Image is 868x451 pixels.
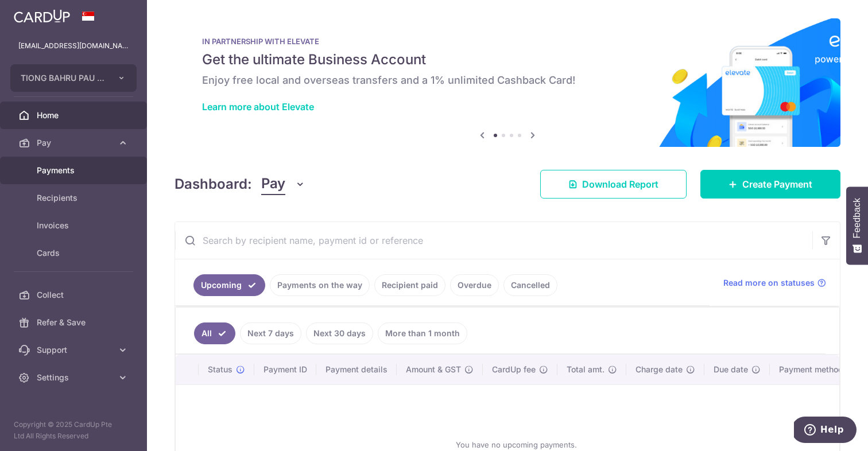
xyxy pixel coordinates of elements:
span: Payments [37,165,113,176]
span: Charge date [635,364,683,375]
a: Learn more about Elevate [202,101,314,112]
span: Status [208,364,232,375]
span: TIONG BAHRU PAU PTE LTD [21,72,106,84]
a: Next 7 days [240,322,301,344]
th: Payment method [770,355,857,384]
span: Refer & Save [37,317,113,328]
img: CardUp [14,9,70,23]
a: Read more on statuses [723,277,826,289]
span: Invoices [37,220,113,231]
p: IN PARTNERSHIP WITH ELEVATE [202,37,813,46]
a: Recipient paid [374,274,445,296]
span: Collect [37,289,113,301]
span: Pay [37,137,113,149]
h6: Enjoy free local and overseas transfers and a 1% unlimited Cashback Card! [202,73,813,87]
p: [EMAIL_ADDRESS][DOMAIN_NAME] [18,40,129,52]
span: Amount & GST [406,364,461,375]
a: Next 30 days [306,322,373,344]
a: All [194,322,235,344]
span: Home [37,110,113,121]
span: Recipients [37,192,113,204]
a: Create Payment [700,170,840,199]
a: Overdue [450,274,499,296]
span: Read more on statuses [723,277,815,289]
span: Pay [261,173,285,195]
th: Payment details [316,355,397,384]
button: Feedback - Show survey [846,186,868,265]
input: Search by recipient name, payment id or reference [175,222,812,259]
a: Cancelled [503,274,557,296]
th: Payment ID [254,355,316,384]
span: Total amt. [567,364,604,375]
a: Download Report [540,170,687,199]
span: Cards [37,247,113,259]
a: More than 1 month [378,322,467,344]
span: Support [37,344,113,356]
a: Payments on the way [270,274,370,296]
span: CardUp fee [492,364,536,375]
button: Pay [261,173,305,195]
img: Renovation banner [175,18,840,147]
iframe: Opens a widget where you can find more information [794,417,857,445]
span: Feedback [852,198,862,238]
h4: Dashboard: [175,174,252,195]
a: Upcoming [193,274,265,296]
span: Create Payment [742,177,812,191]
button: TIONG BAHRU PAU PTE LTD [10,64,137,92]
span: Download Report [582,177,658,191]
h5: Get the ultimate Business Account [202,50,813,69]
span: Settings [37,372,113,383]
span: Due date [714,364,748,375]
